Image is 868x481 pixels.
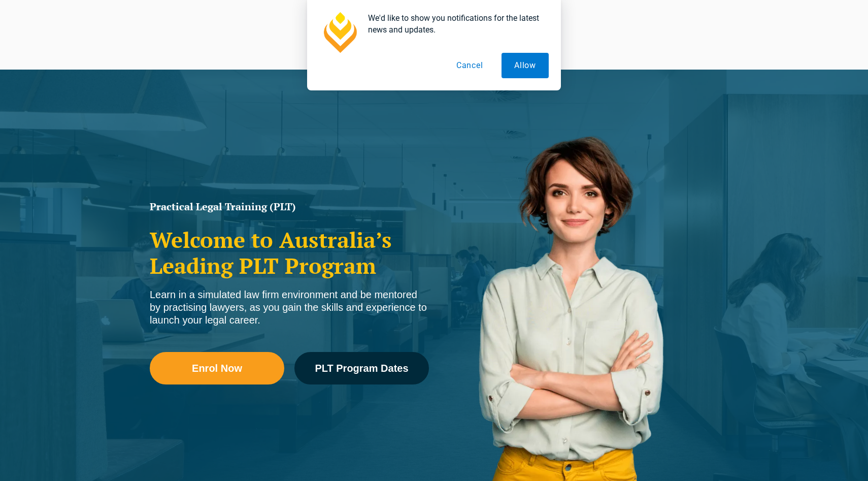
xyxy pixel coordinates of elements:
[315,363,408,373] span: PLT Program Dates
[150,227,429,278] h2: Welcome to Australia’s Leading PLT Program
[150,288,429,327] div: Learn in a simulated law firm environment and be mentored by practising lawyers, as you gain the ...
[294,352,429,384] a: PLT Program Dates
[150,202,429,212] h1: Practical Legal Training (PLT)
[360,12,549,36] div: We'd like to show you notifications for the latest news and updates.
[150,352,284,384] a: Enrol Now
[444,53,496,78] button: Cancel
[192,363,242,373] span: Enrol Now
[502,53,549,78] button: Allow
[319,12,360,53] img: notification icon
